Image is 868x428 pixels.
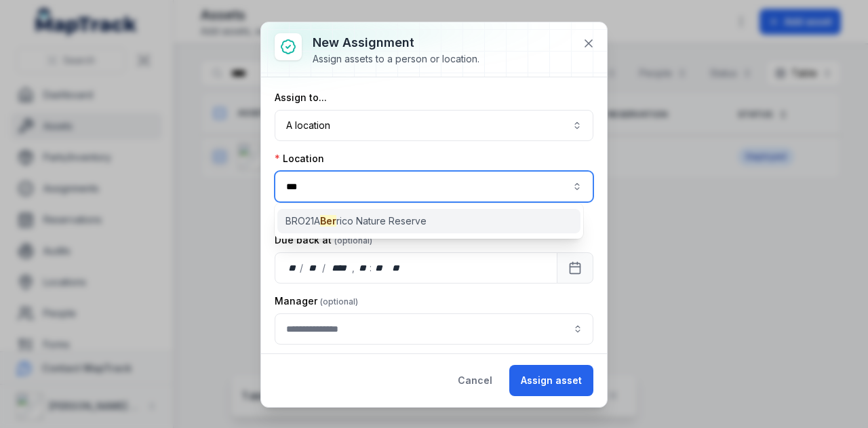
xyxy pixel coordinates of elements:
[275,233,372,247] label: Due back at
[509,365,593,396] button: Assign asset
[286,261,300,275] div: day,
[313,52,479,66] div: Assign assets to a person or location.
[300,261,304,275] div: /
[275,313,593,345] input: assignment-add:cf[907ad3fd-eed4-49d8-ad84-d22efbadc5a5]-label
[356,261,370,275] div: hour,
[370,261,373,275] div: :
[285,214,427,228] span: BRO21A rico Nature Reserve
[322,261,327,275] div: /
[275,152,324,166] label: Location
[275,294,358,308] label: Manager
[275,110,593,141] button: A location
[557,252,593,284] button: Calendar
[327,261,352,275] div: year,
[304,261,323,275] div: month,
[313,33,479,52] h3: New assignment
[320,215,336,227] span: Ber
[275,91,327,104] label: Assign to...
[446,365,504,396] button: Cancel
[389,261,404,275] div: am/pm,
[373,261,387,275] div: minute,
[352,261,356,275] div: ,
